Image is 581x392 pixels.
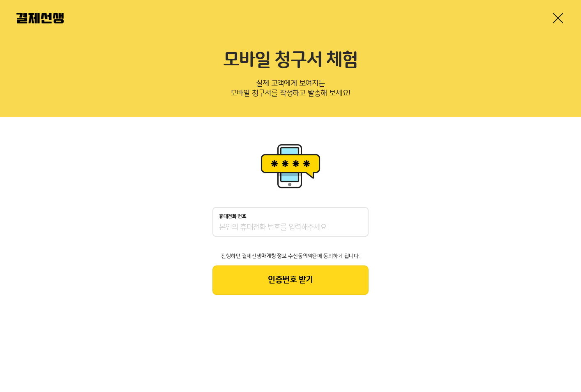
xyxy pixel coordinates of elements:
span: 마케팅 정보 수신동의 [261,253,307,259]
img: 휴대폰인증 이미지 [258,141,323,191]
h2: 모바일 청구서 체험 [16,49,565,71]
p: 진행하면 결제선생 약관에 동의하게 됩니다. [212,253,369,259]
button: 인증번호 받기 [212,265,369,295]
input: 휴대전화 번호 [219,223,362,233]
img: 결제선생 [16,13,64,23]
p: 휴대전화 번호 [219,214,247,219]
p: 실제 고객에게 보여지는 모바일 청구서를 작성하고 발송해 보세요! [16,76,565,104]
